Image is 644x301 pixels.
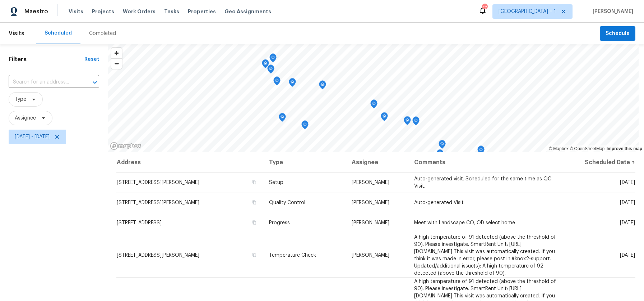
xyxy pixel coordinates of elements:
[269,253,316,258] span: Temperature Check
[269,54,277,65] div: Map marker
[251,252,258,258] button: Copy Address
[263,152,346,172] th: Type
[499,8,556,15] span: [GEOGRAPHIC_DATA] + 1
[600,26,635,41] button: Schedule
[352,253,389,258] span: [PERSON_NAME]
[273,77,281,88] div: Map marker
[436,149,444,161] div: Map marker
[414,176,551,189] span: Auto-generated visit. Scheduled for the same time as QC Visit.
[117,253,199,258] span: [STREET_ADDRESS][PERSON_NAME]
[116,152,263,172] th: Address
[381,112,388,123] div: Map marker
[404,116,411,127] div: Map marker
[108,44,639,152] canvas: Map
[570,146,604,151] a: OpenStreetMap
[269,180,283,185] span: Setup
[606,29,630,38] span: Schedule
[267,65,274,76] div: Map marker
[92,8,114,15] span: Projects
[620,180,635,185] span: [DATE]
[352,200,389,205] span: [PERSON_NAME]
[564,152,635,172] th: Scheduled Date ↑
[352,180,389,185] span: [PERSON_NAME]
[412,117,420,128] div: Map marker
[269,220,290,225] span: Progress
[69,8,83,15] span: Visits
[477,146,485,157] div: Map marker
[117,220,162,225] span: [STREET_ADDRESS]
[9,77,79,88] input: Search for an address...
[123,8,156,15] span: Work Orders
[45,30,72,37] div: Scheduled
[9,26,24,41] span: Visits
[117,200,199,205] span: [STREET_ADDRESS][PERSON_NAME]
[188,8,216,15] span: Properties
[269,200,305,205] span: Quality Control
[439,140,446,151] div: Map marker
[352,220,389,225] span: [PERSON_NAME]
[408,152,564,172] th: Comments
[301,121,309,132] div: Map marker
[620,200,635,205] span: [DATE]
[620,220,635,225] span: [DATE]
[90,77,100,87] button: Open
[251,219,258,226] button: Copy Address
[224,8,271,15] span: Geo Assignments
[289,78,296,89] div: Map marker
[251,179,258,185] button: Copy Address
[262,59,269,71] div: Map marker
[414,235,556,276] span: A high temperature of 91 detected (above the threshold of 90). Please investigate. SmartRent Unit...
[24,8,48,15] span: Maestro
[110,142,142,150] a: Mapbox homepage
[164,9,179,14] span: Tasks
[89,30,116,37] div: Completed
[9,56,84,63] h1: Filters
[111,48,122,58] button: Zoom in
[111,58,122,69] button: Zoom out
[370,100,377,111] div: Map marker
[607,146,642,151] a: Improve this map
[346,152,408,172] th: Assignee
[15,96,26,103] span: Type
[251,199,258,206] button: Copy Address
[84,56,99,63] div: Reset
[117,180,199,185] span: [STREET_ADDRESS][PERSON_NAME]
[549,146,569,151] a: Mapbox
[15,114,36,122] span: Assignee
[15,133,50,140] span: [DATE] - [DATE]
[279,113,286,124] div: Map marker
[319,81,326,92] div: Map marker
[414,220,515,225] span: Meet with Landscape CO, OD select home
[414,200,464,205] span: Auto-generated Visit
[620,253,635,258] span: [DATE]
[590,8,633,15] span: [PERSON_NAME]
[482,4,487,12] div: 17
